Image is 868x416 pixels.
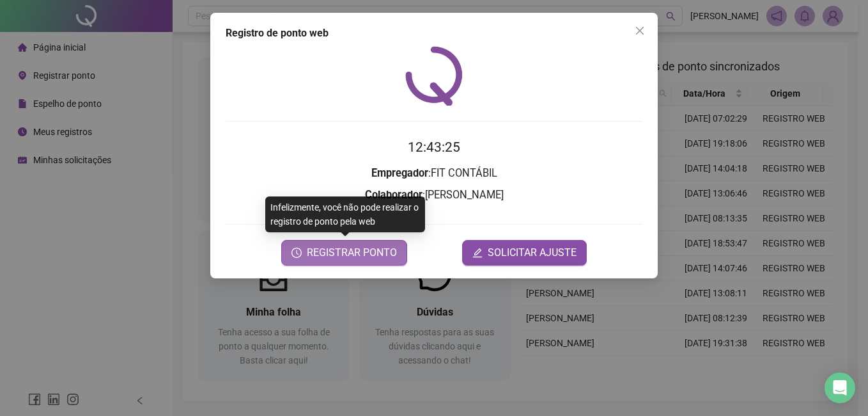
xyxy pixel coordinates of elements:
div: Infelizmente, você não pode realizar o registro de ponto pela web [265,196,425,232]
span: close [635,26,645,36]
span: clock-circle [291,248,302,258]
span: SOLICITAR AJUSTE [488,245,577,260]
strong: Colaborador [365,189,422,201]
h3: : FIT CONTÁBIL [226,165,642,182]
span: REGISTRAR PONTO [307,245,397,260]
div: Open Intercom Messenger [825,372,855,403]
button: Close [630,20,650,41]
h3: : [PERSON_NAME] [226,187,642,204]
img: QRPoint [405,46,463,106]
span: edit [472,248,483,258]
strong: Empregador [371,167,428,179]
button: REGISTRAR PONTO [281,240,407,266]
button: editSOLICITAR AJUSTE [462,240,587,266]
div: Registro de ponto web [226,26,642,41]
time: 12:43:25 [408,140,460,155]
